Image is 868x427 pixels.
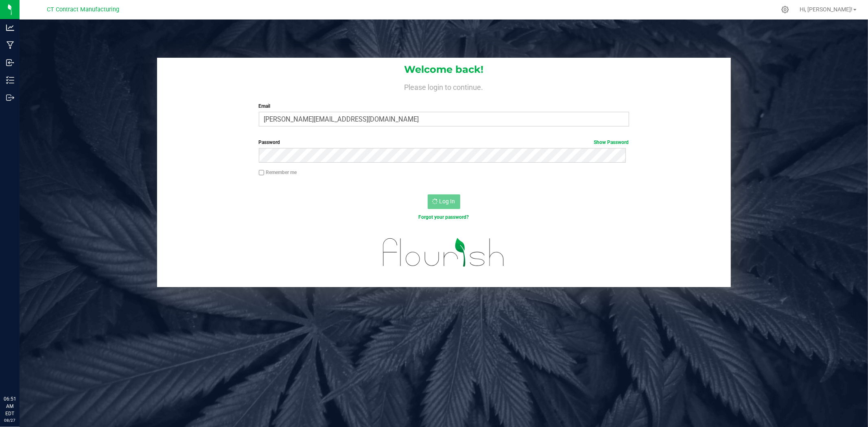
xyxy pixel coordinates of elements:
div: Manage settings [780,6,790,13]
a: Show Password [594,139,629,145]
p: 08/27 [4,417,16,423]
inline-svg: Inbound [6,59,14,67]
img: flourish_logo.svg [372,229,516,275]
p: 06:51 AM EDT [4,395,16,417]
label: Email [259,102,629,110]
inline-svg: Manufacturing [6,41,14,49]
inline-svg: Inventory [6,76,14,84]
inline-svg: Analytics [6,24,14,32]
span: Log In [439,198,455,205]
span: CT Contract Manufacturing [47,6,119,13]
span: Password [259,139,280,145]
span: Hi, [PERSON_NAME]! [800,6,853,13]
h1: Welcome back! [157,64,731,75]
inline-svg: Outbound [6,94,14,102]
h4: Please login to continue. [157,81,731,91]
a: Forgot your password? [419,214,469,220]
button: Log In [428,194,460,209]
label: Remember me [259,169,297,176]
input: Remember me [259,170,265,176]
